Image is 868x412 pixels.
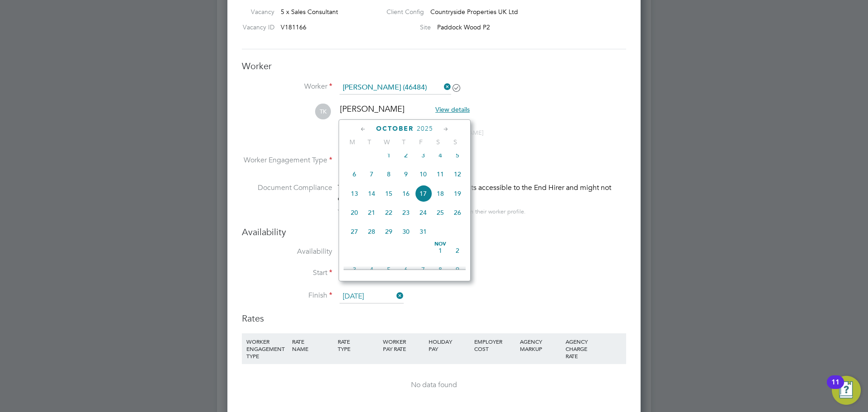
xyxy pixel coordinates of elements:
[449,147,466,164] span: 5
[281,23,307,31] span: V181166
[344,138,361,146] span: M
[242,60,626,72] h3: Worker
[363,223,380,240] span: 28
[435,105,470,114] span: View details
[432,147,449,164] span: 4
[244,333,290,364] div: WORKER ENGAGEMENT TYPE
[340,81,451,95] input: Search for...
[412,138,429,146] span: F
[346,185,363,202] span: 13
[563,333,594,364] div: AGENCY CHARGE RATE
[363,204,380,221] span: 21
[363,185,380,202] span: 14
[281,8,338,16] span: 5 x Sales Consultant
[378,138,395,146] span: W
[449,185,466,202] span: 19
[432,166,449,183] span: 11
[363,166,380,183] span: 7
[415,147,432,164] span: 3
[380,204,397,221] span: 22
[426,333,472,357] div: HOLIDAY PAY
[380,166,397,183] span: 8
[432,242,449,259] span: 1
[242,291,332,300] label: Finish
[346,261,363,278] span: 3
[361,138,378,146] span: T
[380,261,397,278] span: 5
[242,82,332,91] label: Worker
[346,166,363,183] span: 6
[379,23,431,31] label: Site
[449,204,466,221] span: 26
[338,182,626,204] div: This worker has no Compliance Documents accessible to the End Hirer and might not qualify for thi...
[251,380,617,390] div: No data found
[315,104,331,119] span: TK
[242,226,626,238] h3: Availability
[379,8,424,16] label: Client Config
[242,313,626,324] h3: Rates
[381,333,426,357] div: WORKER PAY RATE
[335,333,381,357] div: RATE TYPE
[238,23,274,31] label: Vacancy ID
[415,223,432,240] span: 31
[346,204,363,221] span: 20
[432,204,449,221] span: 25
[472,333,518,357] div: EMPLOYER COST
[432,261,449,278] span: 8
[397,223,415,240] span: 30
[395,138,412,146] span: T
[363,261,380,278] span: 4
[238,8,274,16] label: Vacancy
[397,204,415,221] span: 23
[447,138,464,146] span: S
[430,8,518,16] span: Countryside Properties UK Ltd
[397,261,415,278] span: 6
[338,206,526,217] div: You can edit access to this worker’s documents from their worker profile.
[432,185,449,202] span: 18
[437,23,490,31] span: Paddock Wood P2
[429,138,447,146] span: S
[380,223,397,240] span: 29
[449,242,466,259] span: 2
[290,333,335,357] div: RATE NAME
[415,204,432,221] span: 24
[415,166,432,183] span: 10
[417,125,433,133] span: 2025
[346,223,363,240] span: 27
[432,242,449,246] span: Nov
[380,147,397,164] span: 1
[397,147,415,164] span: 2
[449,166,466,183] span: 12
[380,185,397,202] span: 15
[415,261,432,278] span: 7
[415,185,432,202] span: 17
[242,268,332,278] label: Start
[831,382,840,394] div: 11
[397,166,415,183] span: 9
[242,247,332,256] label: Availability
[376,125,414,133] span: October
[242,156,332,165] label: Worker Engagement Type
[242,182,332,215] label: Document Compliance
[340,290,404,303] input: Select one
[397,185,415,202] span: 16
[832,376,861,405] button: Open Resource Center, 11 new notifications
[518,333,563,357] div: AGENCY MARKUP
[340,104,405,114] span: [PERSON_NAME]
[449,261,466,278] span: 9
